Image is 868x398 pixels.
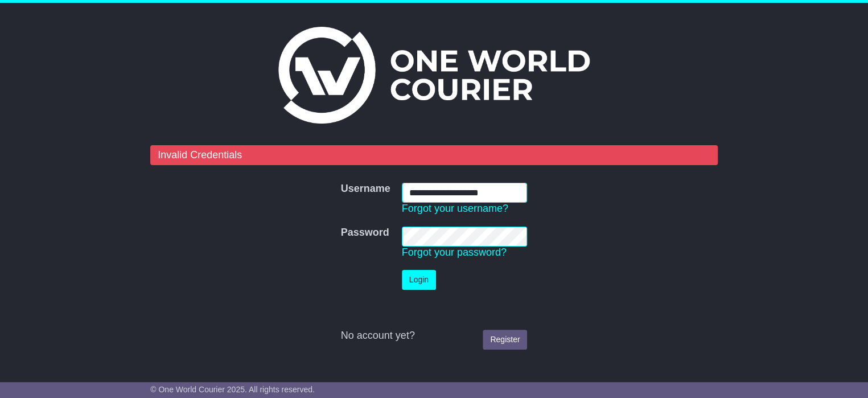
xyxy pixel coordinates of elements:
div: No account yet? [341,330,528,342]
a: Register [483,330,527,350]
img: One World [278,27,589,124]
label: Username [341,183,390,195]
div: Invalid Credentials [150,145,718,166]
button: Login [402,270,436,290]
label: Password [341,227,389,239]
a: Forgot your password? [402,247,507,258]
a: Forgot your username? [402,203,508,214]
span: © One World Courier 2025. All rights reserved. [150,385,315,394]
